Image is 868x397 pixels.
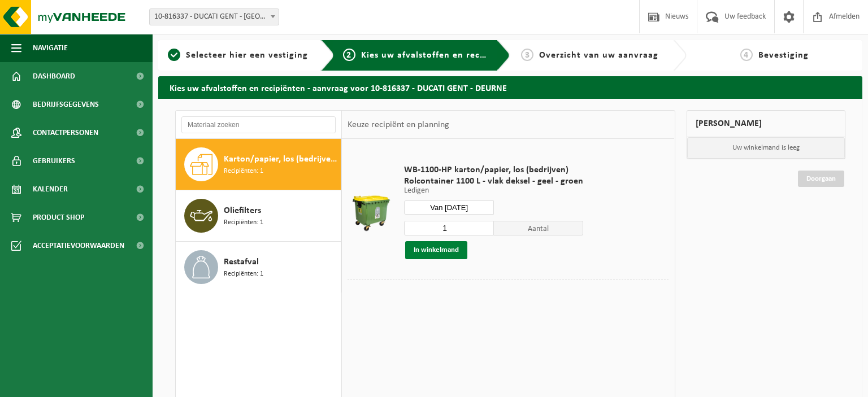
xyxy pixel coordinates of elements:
[224,255,259,269] span: Restafval
[33,232,124,260] span: Acceptatievoorwaarden
[404,200,494,215] input: Selecteer datum
[149,8,279,25] span: 10-816337 - DUCATI GENT - DEURNE
[176,190,341,242] button: Oliefilters Recipiënten: 1
[404,176,583,187] span: Rolcontainer 1100 L - vlak deksel - geel - groen
[181,116,336,133] input: Materiaal zoeken
[33,203,84,232] span: Product Shop
[168,49,180,61] span: 1
[224,152,338,166] span: Karton/papier, los (bedrijven)
[164,49,312,62] a: 1Selecteer hier een vestiging
[186,51,308,60] span: Selecteer hier een vestiging
[33,119,98,147] span: Contactpersonen
[404,164,583,176] span: WB-1100-HP karton/papier, los (bedrijven)
[33,34,68,62] span: Navigatie
[33,90,99,119] span: Bedrijfsgegevens
[224,217,263,228] span: Recipiënten: 1
[176,242,341,293] button: Restafval Recipiënten: 1
[521,49,533,61] span: 3
[740,49,753,61] span: 4
[33,175,68,203] span: Kalender
[361,51,517,60] span: Kies uw afvalstoffen en recipiënten
[687,110,846,137] div: [PERSON_NAME]
[687,137,845,159] p: Uw winkelmand is leeg
[158,76,862,98] h2: Kies uw afvalstoffen en recipiënten - aanvraag voor 10-816337 - DUCATI GENT - DEURNE
[404,187,583,195] p: Ledigen
[494,221,584,235] span: Aantal
[176,139,341,190] button: Karton/papier, los (bedrijven) Recipiënten: 1
[342,111,455,139] div: Keuze recipiënt en planning
[224,204,261,217] span: Oliefilters
[33,62,75,90] span: Dashboard
[539,51,658,60] span: Overzicht van uw aanvraag
[405,241,467,259] button: In winkelmand
[224,166,263,177] span: Recipiënten: 1
[33,147,75,175] span: Gebruikers
[150,9,279,25] span: 10-816337 - DUCATI GENT - DEURNE
[758,51,809,60] span: Bevestiging
[224,269,263,280] span: Recipiënten: 1
[343,49,355,61] span: 2
[798,171,844,187] a: Doorgaan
